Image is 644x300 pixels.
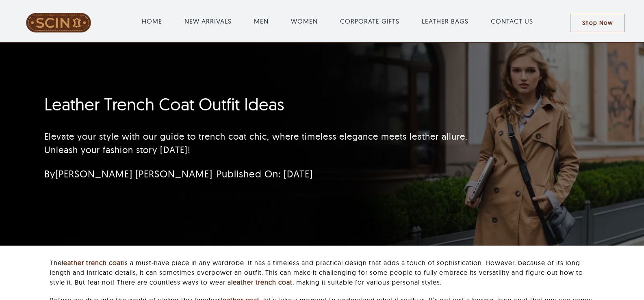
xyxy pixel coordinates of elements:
[491,16,533,26] a: CONTACT US
[582,19,613,26] span: Shop Now
[340,16,399,26] a: CORPORATE GIFTS
[217,168,313,180] span: Published On: [DATE]
[142,16,162,26] a: HOME
[62,259,123,267] a: leather trench coat
[50,258,599,287] p: The is a must-have piece in any wardrobe. It has a timeless and practical design that adds a touc...
[44,94,503,114] h1: Leather Trench Coat Outfit Ideas
[291,16,318,26] a: WOMEN
[55,168,212,180] a: [PERSON_NAME] [PERSON_NAME]
[184,16,232,26] a: NEW ARRIVALS
[44,168,212,180] span: By
[570,14,625,32] a: Shop Now
[422,16,468,26] a: LEATHER BAGS
[44,130,503,157] p: Elevate your style with our guide to trench coat chic, where timeless elegance meets leather allu...
[254,16,269,26] a: MEN
[231,278,293,286] a: leather trench coat
[105,8,570,34] nav: Main Menu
